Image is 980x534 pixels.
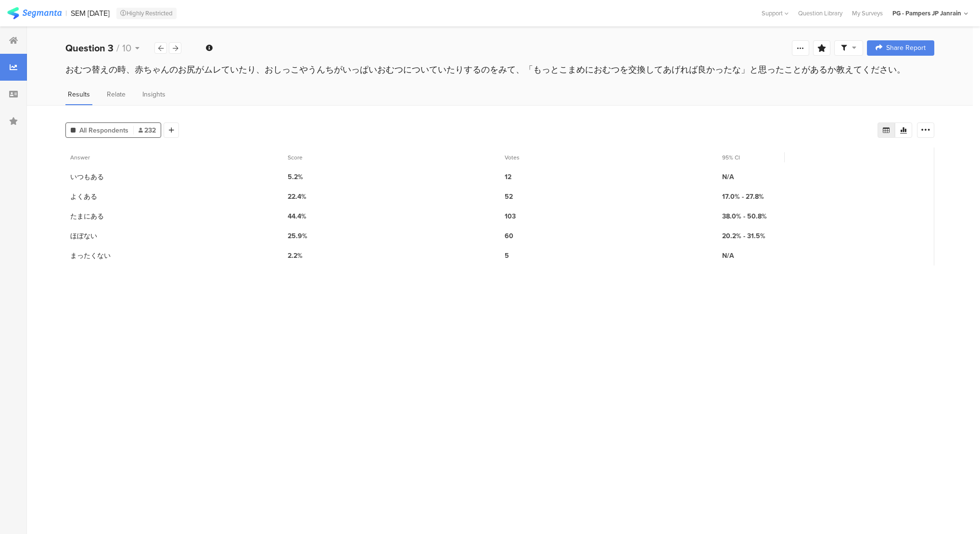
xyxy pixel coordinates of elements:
[722,211,767,221] span: 38.0% - 50.8%
[79,125,128,135] span: All Respondents
[65,41,114,55] b: Question 3
[288,251,303,261] span: 2.2%
[722,192,764,202] span: 17.0% - 27.8%
[65,8,67,19] div: |
[505,231,513,241] span: 60
[722,172,734,182] span: N/A
[288,211,306,221] span: 44.4%
[116,41,119,55] span: /
[722,153,740,162] span: 95% CI
[7,7,62,19] img: segmanta logo
[70,153,90,162] span: Answer
[886,45,926,51] span: Share Report
[847,9,888,18] a: My Surveys
[70,231,97,241] section: ほぼない
[762,6,789,21] div: Support
[505,192,513,202] span: 52
[505,172,511,182] span: 12
[892,9,961,18] div: PG - Pampers JP Janrain
[68,89,90,99] span: Results
[70,192,97,202] section: よくある
[505,153,520,162] span: Votes
[116,8,177,19] div: Highly Restricted
[139,125,156,135] span: 232
[122,41,131,55] span: 10
[288,192,306,202] span: 22.4%
[71,9,110,18] div: SEM [DATE]
[65,63,934,76] div: おむつ替えの時、赤ちゃんのお尻がムレていたり、おしっこやうんちがいっぱいおむつについていたりするのをみて、「もっとこまめにおむつを交換してあげれば良かったな」と思ったことがあるか教えてください。
[288,172,303,182] span: 5.2%
[70,251,111,261] section: まったくない
[107,89,126,99] span: Relate
[288,231,307,241] span: 25.9%
[505,211,516,221] span: 103
[70,172,104,182] section: いつもある
[722,231,765,241] span: 20.2% - 31.5%
[722,251,734,261] span: N/A
[142,89,165,99] span: Insights
[505,251,509,261] span: 5
[793,9,847,18] a: Question Library
[288,153,303,162] span: Score
[70,211,104,221] section: たまにある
